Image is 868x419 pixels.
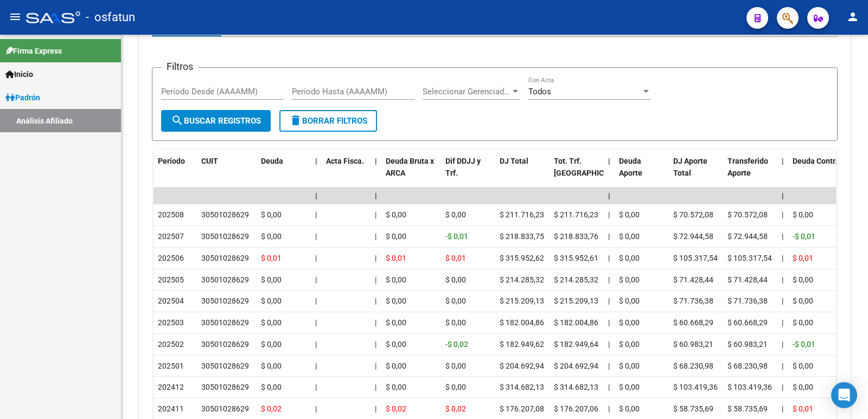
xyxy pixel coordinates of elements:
[782,191,784,200] span: |
[500,404,544,413] span: $ 176.207,08
[619,157,642,178] span: Deuda Aporte
[158,404,184,413] span: 202411
[158,254,184,262] span: 202506
[554,275,598,284] span: $ 214.285,32
[619,275,640,284] span: $ 0,00
[793,232,815,241] span: -$ 0,01
[201,230,249,243] div: 30501028629
[386,340,406,349] span: $ 0,00
[554,383,598,391] span: $ 314.682,13
[727,383,772,391] span: $ 103.419,36
[375,340,376,349] span: |
[386,296,406,305] span: $ 0,00
[831,382,857,408] div: Open Intercom Messenger
[5,45,62,57] span: Firma Express
[608,318,610,327] span: |
[201,317,249,329] div: 30501028629
[261,254,282,262] span: $ 0,01
[322,150,371,197] datatable-header-cell: Acta Fisca.
[673,157,707,178] span: DJ Aporte Total
[261,404,282,413] span: $ 0,02
[171,114,184,127] mat-icon: search
[608,296,610,305] span: |
[723,150,777,197] datatable-header-cell: Transferido Aporte
[554,157,628,178] span: Tot. Trf. [GEOGRAPHIC_DATA]
[782,404,783,413] span: |
[445,254,466,262] span: $ 0,01
[315,275,317,284] span: |
[279,110,377,132] button: Borrar Filtros
[782,296,783,305] span: |
[158,232,184,241] span: 202507
[289,116,367,126] span: Borrar Filtros
[158,318,184,327] span: 202503
[158,296,184,305] span: 202504
[500,254,544,262] span: $ 315.952,62
[375,157,377,165] span: |
[158,383,184,391] span: 202412
[381,150,441,197] datatable-header-cell: Deuda Bruta x ARCA
[782,210,783,219] span: |
[201,252,249,265] div: 30501028629
[782,157,784,165] span: |
[445,210,466,219] span: $ 0,00
[608,340,610,349] span: |
[5,68,33,80] span: Inicio
[386,404,406,413] span: $ 0,02
[608,210,610,219] span: |
[500,362,544,370] span: $ 204.692,94
[554,362,598,370] span: $ 204.692,94
[793,275,813,284] span: $ 0,00
[500,318,544,327] span: $ 182.004,86
[445,404,466,413] span: $ 0,02
[315,296,317,305] span: |
[261,210,282,219] span: $ 0,00
[315,404,317,413] span: |
[261,340,282,349] span: $ 0,00
[197,150,257,197] datatable-header-cell: CUIT
[554,232,598,241] span: $ 218.833,76
[201,295,249,307] div: 30501028629
[315,340,317,349] span: |
[201,381,249,394] div: 30501028629
[201,157,218,165] span: CUIT
[782,340,783,349] span: |
[386,232,406,241] span: $ 0,00
[554,210,598,219] span: $ 211.716,23
[315,254,317,262] span: |
[619,318,640,327] span: $ 0,00
[158,340,184,349] span: 202502
[441,150,495,197] datatable-header-cell: Dif DDJJ y Trf.
[793,318,813,327] span: $ 0,00
[500,210,544,219] span: $ 211.716,23
[315,157,317,165] span: |
[201,338,249,351] div: 30501028629
[445,362,466,370] span: $ 0,00
[727,210,768,219] span: $ 70.572,08
[782,254,783,262] span: |
[158,275,184,284] span: 202505
[727,232,768,241] span: $ 72.944,58
[386,157,434,178] span: Deuda Bruta x ARCA
[619,362,640,370] span: $ 0,00
[788,150,843,197] datatable-header-cell: Deuda Contr.
[375,232,376,241] span: |
[315,210,317,219] span: |
[445,318,466,327] span: $ 0,00
[500,340,544,349] span: $ 182.949,62
[608,404,610,413] span: |
[201,274,249,286] div: 30501028629
[261,157,283,165] span: Deuda
[445,340,468,349] span: -$ 0,02
[386,275,406,284] span: $ 0,00
[495,150,550,197] datatable-header-cell: DJ Total
[158,210,184,219] span: 202508
[289,114,302,127] mat-icon: delete
[500,232,544,241] span: $ 218.833,75
[261,232,282,241] span: $ 0,00
[793,340,815,349] span: -$ 0,01
[727,157,768,178] span: Transferido Aporte
[727,275,768,284] span: $ 71.428,44
[554,404,598,413] span: $ 176.207,06
[554,254,598,262] span: $ 315.952,61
